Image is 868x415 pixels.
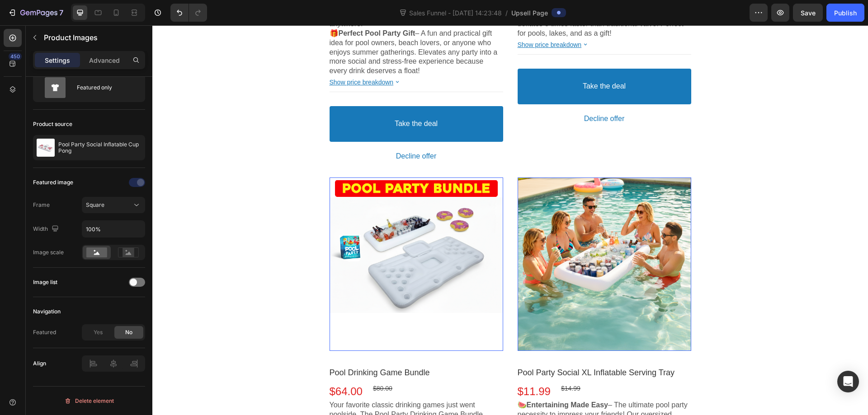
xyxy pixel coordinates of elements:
p: 7 [59,7,63,18]
button: Decline offer [365,85,539,102]
span: / [505,8,508,18]
button: Delete element [33,394,145,408]
div: Width [33,223,61,235]
bdo: Decline offer [244,126,284,136]
button: Publish [826,4,864,22]
span: Square [86,201,104,208]
div: Undo/Redo [170,4,207,22]
div: Featured image [33,178,73,187]
span: Save [801,9,816,17]
strong: Entertaining Made Easy [374,376,456,383]
span: No [125,328,132,336]
span: Yes [94,328,103,336]
div: Frame [33,201,50,209]
bdo: $14.99 [409,359,428,367]
bdo: $80.00 [221,359,240,367]
div: 450 [9,53,22,60]
bdo: $64.00 [177,360,210,372]
div: Align [33,359,46,368]
bdo: Show price breakdown [177,53,241,61]
bdo: Show price breakdown [365,16,429,23]
img: product feature img [37,139,55,157]
button: Decline offer [177,123,351,140]
bdo: $11.99 [365,360,398,372]
p: Settings [45,56,70,65]
div: Featured [33,328,56,336]
div: Navigation [33,308,61,316]
bdo: Decline offer [432,89,472,98]
button: Square [82,197,145,213]
bdo: Take the deal [242,94,285,103]
div: Delete element [64,396,114,406]
div: Publish [834,8,857,18]
span: Sales Funnel - [DATE] 14:23:48 [407,8,504,18]
bdo: Take the deal [430,56,473,66]
bdo: Pool Drinking Game Bundle [177,343,278,352]
button: Take the deal [365,43,539,79]
button: Save [793,4,823,22]
div: Featured only [77,77,132,98]
button: Take the deal [177,81,351,117]
p: Product Images [44,32,142,43]
div: Product source [33,120,72,128]
div: Image list [33,278,57,286]
div: Open Intercom Messenger [837,371,859,392]
span: Upsell Page [511,8,548,18]
input: Auto [82,221,145,237]
p: Advanced [89,56,120,65]
iframe: Design area [152,25,868,415]
bdo: Pool Party Social XL Inflatable Serving Tray [365,343,523,352]
div: Image scale [33,248,64,256]
p: Pool Party Social Inflatable Cup Pong [58,141,142,154]
button: 7 [4,4,67,22]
